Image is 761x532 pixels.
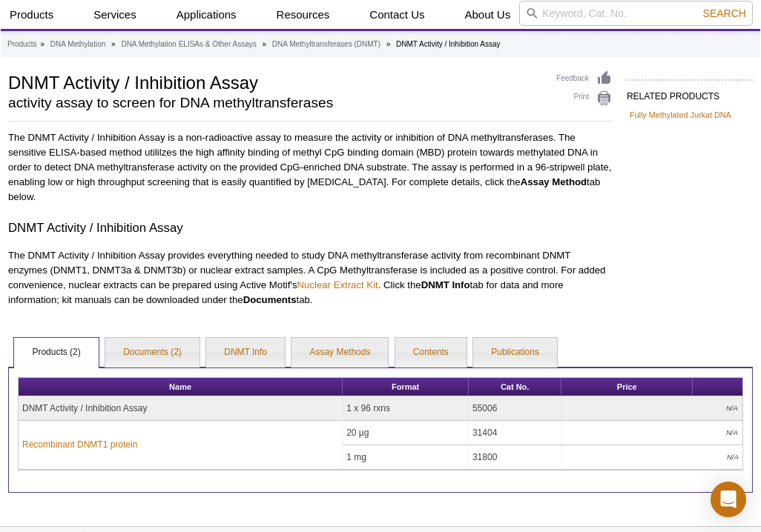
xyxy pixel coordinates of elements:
[556,70,612,87] a: Feedback
[111,40,116,48] li: »
[22,438,137,451] a: Recombinant DNMT1 protein
[395,338,467,368] a: Contents
[561,421,742,445] td: N/A
[8,130,612,205] p: The DNMT Activity / Inhibition Assay is a non-radioactive assay to measure the activity or inhibi...
[121,38,256,51] a: DNA Methylation ELISAs & Other Assays
[561,396,742,421] td: N/A
[561,445,742,470] td: N/A
[8,70,541,93] h1: DNMT Activity / Inhibition Assay
[8,96,541,110] h2: activity assay to screen for DNA methyltransferases
[561,378,693,396] th: Price
[19,396,343,421] td: DNMT Activity / Inhibition Assay
[521,176,587,187] strong: Assay Method
[1,1,62,29] a: Products
[473,338,557,368] a: Publications
[7,38,36,51] a: Products
[50,38,105,51] a: DNA Methylation
[14,338,98,368] a: Products (2)
[105,338,200,368] a: Documents (2)
[556,90,612,107] a: Print
[343,421,469,445] td: 20 µg
[19,378,343,396] th: Name
[268,1,339,29] a: Resources
[469,421,561,445] td: 31404
[360,1,433,29] a: Contact Us
[297,279,378,290] a: Nuclear Extract Kit
[627,79,753,106] h2: RELATED PRODUCTS
[711,482,746,517] div: Open Intercom Messenger
[469,378,561,396] th: Cat No.
[8,219,612,237] h3: DNMT Activity / Inhibition Assay
[291,338,388,368] a: Assay Methods
[396,40,500,48] li: DNMT Activity / Inhibition Assay
[421,279,470,290] strong: DNMT Info
[630,108,731,122] a: Fully Methylated Jurkat DNA
[8,248,612,307] p: The DNMT Activity / Inhibition Assay provides everything needed to study DNA methyltransferase ac...
[168,1,246,29] a: Applications
[263,40,267,48] li: »
[206,338,285,368] a: DNMT Info
[85,1,145,29] a: Services
[243,294,297,305] strong: Documents
[272,38,380,51] a: DNA Methyltransferases (DNMT)
[699,7,751,20] button: Search
[703,7,746,19] span: Search
[469,445,561,470] td: 31800
[343,396,469,421] td: 1 x 96 rxns
[343,378,469,396] th: Format
[40,40,45,48] li: »
[519,1,753,26] input: Keyword, Cat. No.
[456,1,520,29] a: About Us
[343,445,469,470] td: 1 mg
[469,396,561,421] td: 55006
[386,40,391,48] li: »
